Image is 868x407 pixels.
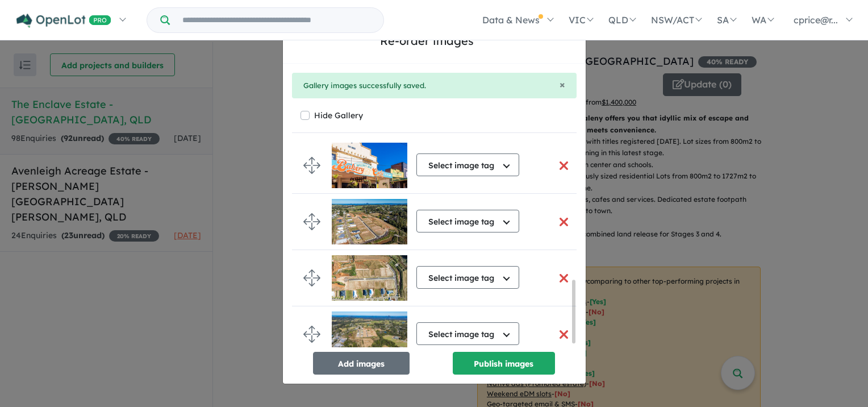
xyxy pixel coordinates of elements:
label: Hide Gallery [314,107,363,123]
button: Select image tag [416,322,519,345]
span: × [560,78,565,91]
button: Select image tag [416,266,519,289]
img: The%20Enclave%20Estate%20-%20Maleny___1754832548.jpg [332,199,407,244]
button: Publish images [453,352,555,375]
div: Gallery images successfully saved. [303,80,565,92]
button: Add images [313,352,410,375]
button: Close [560,80,565,90]
img: drag.svg [303,326,320,343]
img: The%20Enclave%20Estate%20-%20Maleny___1754832585.jpg [332,312,407,357]
input: Try estate name, suburb, builder or developer [172,8,381,32]
button: Select image tag [416,153,519,176]
span: cprice@r... [794,14,838,26]
img: Openlot PRO Logo White [16,14,111,28]
img: drag.svg [303,157,320,174]
img: drag.svg [303,269,320,286]
img: The%20Enclave%20Estate%20-%20Maleny___1727490004.jpg [332,143,407,188]
button: Select image tag [416,210,519,232]
h5: Re-order images [292,32,562,49]
img: The%20Enclave%20Estate%20-%20Maleny___1754832565.jpg [332,255,407,301]
img: drag.svg [303,213,320,230]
